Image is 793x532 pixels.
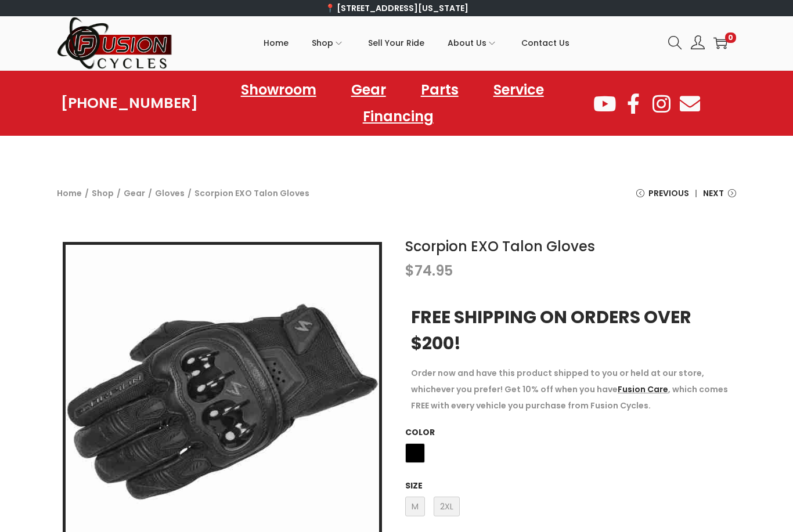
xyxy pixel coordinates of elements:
[434,497,460,516] span: 2XL
[148,185,152,201] span: /
[713,36,727,50] a: 0
[482,77,556,103] a: Service
[405,426,435,438] label: Color
[173,17,659,69] nav: Primary navigation
[351,103,445,130] a: Financing
[85,185,89,201] span: /
[618,383,668,395] a: Fusion Care
[405,261,414,280] span: $
[448,17,498,69] a: About Us
[521,17,569,69] a: Contact Us
[648,185,689,201] span: Previous
[703,185,724,201] span: Next
[312,28,333,57] span: Shop
[405,261,453,280] bdi: 74.95
[409,77,470,103] a: Parts
[448,28,486,57] span: About Us
[405,497,425,516] span: M
[411,365,730,414] p: Order now and have this product shipped to you or held at our store, whichever you prefer! Get 10...
[61,95,198,111] a: [PHONE_NUMBER]
[229,77,328,103] a: Showroom
[405,480,423,491] label: Size
[117,185,121,201] span: /
[703,185,736,210] a: Next
[124,187,145,199] a: Gear
[368,28,424,57] span: Sell Your Ride
[194,185,309,201] span: Scorpion EXO Talon Gloves
[92,187,114,199] a: Shop
[411,304,730,356] h3: FREE SHIPPING ON ORDERS OVER $200!
[340,77,398,103] a: Gear
[198,77,592,130] nav: Menu
[312,17,345,69] a: Shop
[521,28,569,57] span: Contact Us
[264,28,289,57] span: Home
[636,185,689,210] a: Previous
[188,185,192,201] span: /
[155,187,185,199] a: Gloves
[57,16,173,70] img: Woostify retina logo
[57,187,82,199] a: Home
[325,2,468,14] a: 📍 [STREET_ADDRESS][US_STATE]
[368,17,424,69] a: Sell Your Ride
[264,17,289,69] a: Home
